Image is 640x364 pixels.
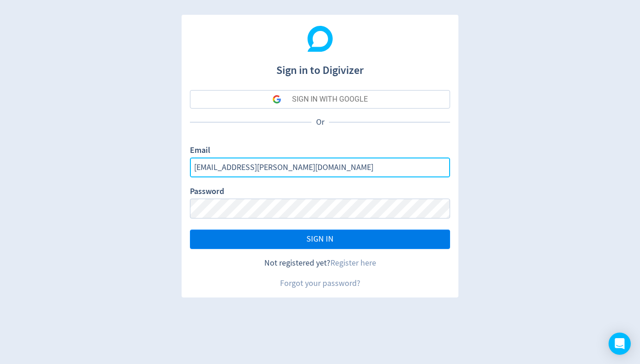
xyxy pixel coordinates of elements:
[190,55,450,79] h1: Sign in to Digivizer
[306,235,334,243] span: SIGN IN
[311,116,329,128] p: Or
[190,145,210,158] label: Email
[609,333,631,355] div: Open Intercom Messenger
[307,26,333,52] img: Digivizer Logo
[190,186,224,199] label: Password
[280,278,360,289] a: Forgot your password?
[190,230,450,249] button: SIGN IN
[330,258,376,268] a: Register here
[190,257,450,269] div: Not registered yet?
[190,90,450,109] button: SIGN IN WITH GOOGLE
[292,90,368,109] div: SIGN IN WITH GOOGLE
